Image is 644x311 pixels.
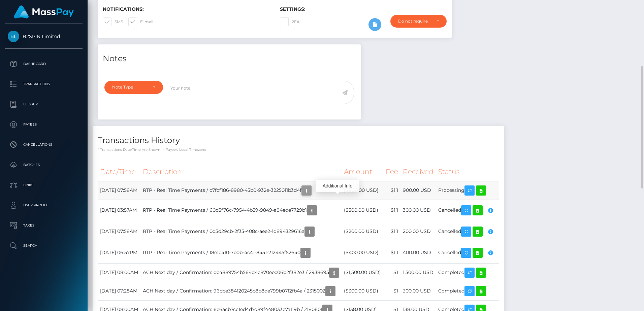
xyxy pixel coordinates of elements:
label: E-mail [128,18,153,26]
p: Transactions [8,79,80,89]
td: Cancelled [436,200,499,221]
div: Do not require [398,19,431,24]
td: ($300.00 USD) [342,200,383,221]
h6: Notifications: [103,6,270,12]
th: Status [436,163,499,181]
td: 200.00 USD [400,221,436,242]
a: Search [5,237,83,254]
td: ($1,500.00 USD) [342,263,383,282]
td: $1 [383,263,400,282]
a: Links [5,177,83,194]
p: Links [8,180,80,190]
td: RTP - Real Time Payments / 0d5d29cb-2f35-408c-aee2-1d894329616a [140,221,342,242]
td: 1,500.00 USD [400,263,436,282]
img: B2SPIN Limited [8,31,19,42]
td: $1.1 [383,221,400,242]
span: B2SPIN Limited [5,33,83,39]
td: ($300.00 USD) [342,282,383,300]
a: User Profile [5,197,83,214]
td: ($400.00 USD) [342,242,383,263]
td: RTP - Real Time Payments / c7fcf186-8980-45b0-932e-3225011b3d4f [140,181,342,200]
div: Note Type [112,84,148,90]
td: RTP - Real Time Payments / 60d3f76c-7954-4b59-9849-a84ede7729b1 [140,200,342,221]
p: Taxes [8,220,80,231]
td: $1.1 [383,200,400,221]
p: User Profile [8,200,80,210]
td: Completed [436,263,499,282]
p: Payees [8,119,80,130]
a: Taxes [5,217,83,234]
a: Batches [5,157,83,173]
td: [DATE] 07:28AM [98,282,140,300]
button: Note Type [104,81,163,94]
a: Transactions [5,76,83,93]
td: Cancelled [436,242,499,263]
td: ACH Next day / Confirmation: dc4889754b564d4c870eec06b2f382e3 / 2938695 [140,263,342,282]
td: $1.1 [383,242,400,263]
td: $1 [383,282,400,300]
td: $1.1 [383,181,400,200]
td: Processing [436,181,499,200]
td: 300.00 USD [400,200,436,221]
td: ($200.00 USD) [342,221,383,242]
td: Cancelled [436,221,499,242]
th: Fee [383,163,400,181]
td: RTP - Real Time Payments / 18e1c410-7b0b-4c41-8451-212445f52640 [140,242,342,263]
th: Date/Time [98,163,140,181]
label: SMS [103,18,123,26]
h4: Notes [103,53,356,65]
button: Do not require [390,15,447,28]
a: Payees [5,116,83,133]
td: [DATE] 07:58AM [98,221,140,242]
label: 2FA [280,18,300,26]
a: Dashboard [5,56,83,72]
td: 900.00 USD [400,181,436,200]
td: Completed [436,282,499,300]
td: ($900.00 USD) [342,181,383,200]
div: Additional Info [316,180,359,192]
td: 300.00 USD [400,282,436,300]
p: Search [8,241,80,251]
td: [DATE] 08:00AM [98,263,140,282]
p: Dashboard [8,59,80,69]
th: Amount [342,163,383,181]
td: 400.00 USD [400,242,436,263]
p: Batches [8,160,80,170]
h4: Transactions History [98,135,499,146]
td: [DATE] 03:57AM [98,200,140,221]
p: * Transactions date/time are shown in payee's local timezone [98,147,499,152]
p: Cancellations [8,140,80,150]
h6: Settings: [280,6,447,12]
p: Ledger [8,99,80,109]
td: ACH Next day / Confirmation: 96dce384120245c8b8de799b07f2fb4a / 2315002 [140,282,342,300]
a: Ledger [5,96,83,113]
td: [DATE] 06:57PM [98,242,140,263]
th: Description [140,163,342,181]
td: [DATE] 07:58AM [98,181,140,200]
img: MassPay Logo [14,5,74,19]
th: Received [400,163,436,181]
a: Cancellations [5,136,83,153]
